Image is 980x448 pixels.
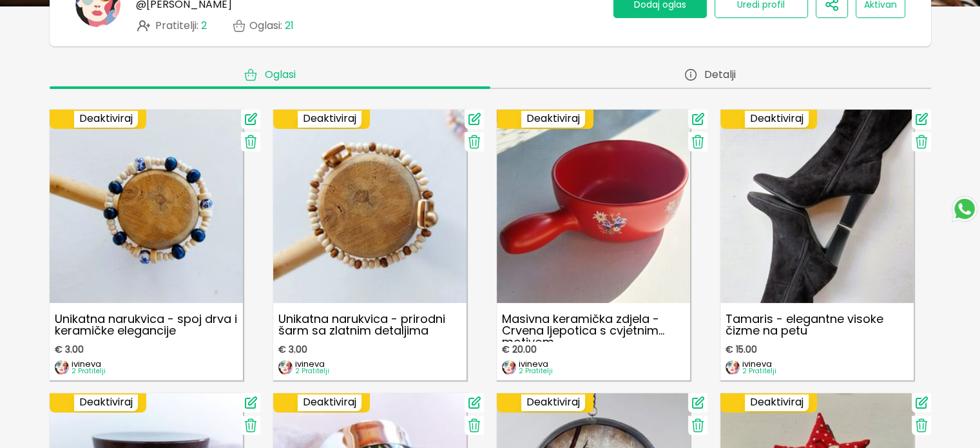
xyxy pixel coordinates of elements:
img: Unikatna narukvica - spoj drva i keramičke elegancije [50,110,243,303]
img: image [725,360,740,375]
p: Masivna keramička zdjela - Crvena ljepotica s cvjetnim motivom [497,308,690,342]
p: 2 Pratitelji [742,368,776,375]
img: Tamaris - elegantne visoke čizme na petu [720,110,914,303]
p: 2 Pratitelji [295,368,329,375]
span: € 15.00 [725,344,757,355]
p: Unikatna narukvica - prirodni šarm sa zlatnim detaljima [273,308,466,342]
span: € 20.00 [502,344,537,355]
p: ivineva [742,360,776,368]
span: 2 [201,18,207,33]
a: Tamaris - elegantne visoke čizme na petuTamaris - elegantne visoke čizme na petu€ 15.00imageivine... [720,110,914,380]
a: Unikatna narukvica - prirodni šarm sa zlatnim detaljimaUnikatna narukvica - prirodni šarm sa zlat... [273,110,466,380]
img: Masivna keramička zdjela - Crvena ljepotica s cvjetnim motivom [497,110,690,303]
p: 2 Pratitelji [519,368,553,375]
span: € 3.00 [55,344,84,355]
img: image [55,360,69,375]
span: Pratitelji : [155,20,207,32]
span: € 3.00 [278,344,307,355]
p: ivineva [72,360,106,368]
span: Oglasi [265,68,296,81]
p: 2 Pratitelji [72,368,106,375]
p: ivineva [295,360,329,368]
p: Oglasi : [249,20,294,32]
a: Unikatna narukvica - spoj drva i keramičke elegancijeUnikatna narukvica - spoj drva i keramičke e... [50,110,243,380]
img: image [278,360,293,375]
span: Detalji [704,68,736,81]
p: Tamaris - elegantne visoke čizme na petu [720,308,914,342]
p: Unikatna narukvica - spoj drva i keramičke elegancije [50,308,243,342]
p: ivineva [519,360,553,368]
a: Masivna keramička zdjela - Crvena ljepotica s cvjetnim motivomMasivna keramička zdjela - Crvena l... [497,110,690,380]
img: Unikatna narukvica - prirodni šarm sa zlatnim detaljima [273,110,466,303]
span: 21 [285,18,294,33]
img: image [502,360,516,375]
